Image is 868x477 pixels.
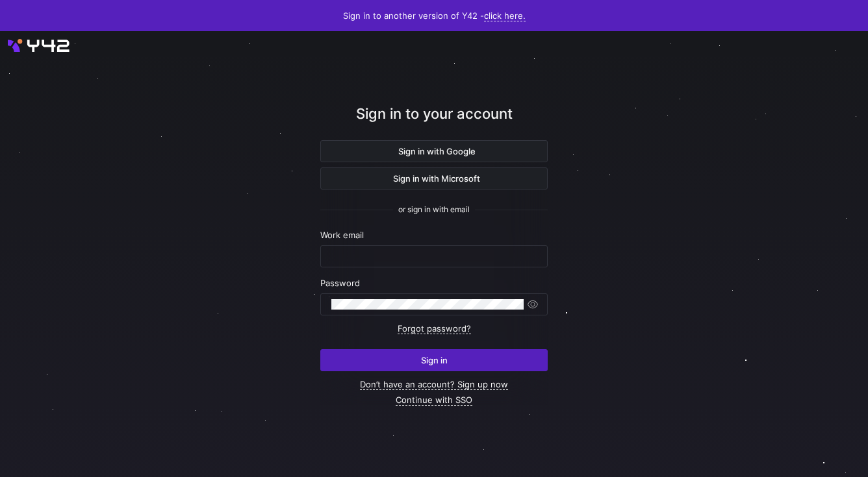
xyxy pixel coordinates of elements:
[484,10,526,21] a: click here.
[398,323,471,334] a: Forgot password?
[398,205,470,214] span: or sign in with email
[388,173,480,184] span: Sign in with Microsoft
[320,140,548,162] button: Sign in with Google
[320,230,364,240] span: Work email
[393,146,476,156] span: Sign in with Google
[360,379,508,390] a: Don’t have an account? Sign up now
[320,349,548,371] button: Sign in
[320,167,548,190] button: Sign in with Microsoft
[320,278,360,288] span: Password
[396,395,472,406] a: Continue with SSO
[320,103,548,140] div: Sign in to your account
[421,355,448,365] span: Sign in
